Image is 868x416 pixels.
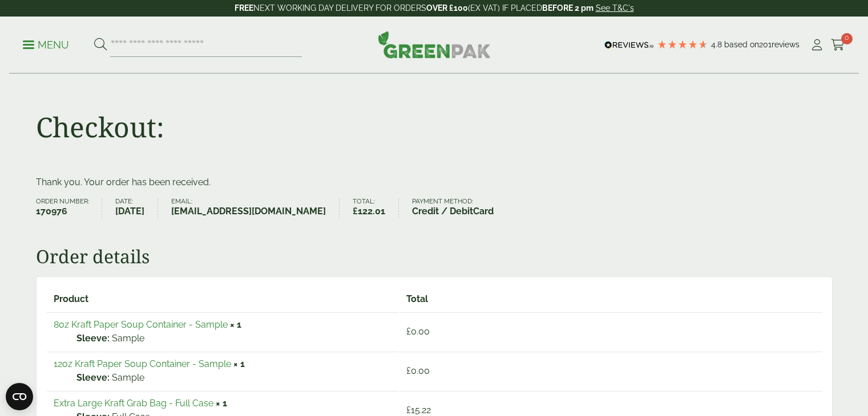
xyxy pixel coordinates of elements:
strong: OVER £100 [426,3,468,13]
img: GreenPak Supplies [378,31,491,58]
p: Sample [76,332,392,345]
a: See T&C's [596,3,634,13]
div: 4.79 Stars [657,39,708,50]
strong: 170976 [36,205,89,218]
li: Email: [171,198,340,218]
a: Extra Large Kraft Grab Bag - Full Case [54,398,213,409]
strong: [DATE] [115,205,144,218]
a: 8oz Kraft Paper Soup Container - Sample [54,319,228,330]
li: Date: [115,198,158,218]
bdi: 0.00 [406,365,430,376]
a: Menu [23,38,69,50]
p: Thank you. Your order has been received. [36,176,833,189]
bdi: 0.00 [406,326,430,337]
strong: × 1 [216,398,227,409]
span: Based on [724,40,759,49]
th: Total [399,287,821,311]
i: Cart [831,39,845,51]
p: Menu [23,38,69,52]
strong: Credit / DebitCard [412,205,494,218]
span: £ [353,206,358,217]
li: Total: [353,198,399,218]
th: Product [47,287,399,311]
strong: × 1 [233,358,245,369]
li: Order number: [36,198,103,218]
strong: Sleeve: [76,332,110,345]
h1: Checkout: [36,111,164,144]
span: 0 [841,33,853,44]
strong: Sleeve: [76,371,110,385]
strong: × 1 [230,319,241,330]
span: reviews [772,40,800,49]
bdi: 122.01 [353,206,385,217]
a: 0 [831,36,845,54]
h2: Order details [36,246,833,267]
i: My Account [810,39,824,51]
span: 201 [759,40,772,49]
img: REVIEWS.io [604,41,654,49]
strong: [EMAIL_ADDRESS][DOMAIN_NAME] [171,205,326,218]
button: Open CMP widget [6,383,33,410]
strong: FREE [235,3,253,13]
bdi: 15.22 [406,405,431,415]
li: Payment method: [412,198,507,218]
a: 12oz Kraft Paper Soup Container - Sample [54,358,231,369]
span: £ [406,405,411,415]
p: Sample [76,371,392,385]
span: £ [406,326,411,337]
span: £ [406,365,411,376]
span: 4.8 [711,40,724,49]
strong: BEFORE 2 pm [542,3,594,13]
